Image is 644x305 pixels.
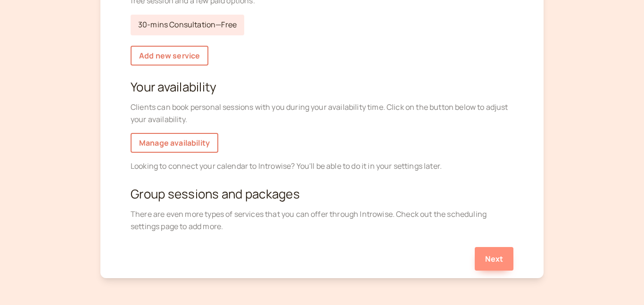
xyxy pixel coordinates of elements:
h2: Your availability [131,80,513,94]
a: Add new service [131,46,208,66]
button: Next [475,247,513,271]
iframe: Chat Widget [597,260,644,305]
a: Manage availability [131,133,218,153]
a: 30-mins Consultation—Free [131,15,244,35]
div: Clients can book personal sessions with you during your availability time. Click on the button be... [131,101,513,126]
h2: Group sessions and packages [131,187,513,201]
div: Looking to connect your calendar to Introwise? You'll be able to do it in your settings later. [131,160,513,173]
div: There are even more types of services that you can offer through Introwise. Check out the schedul... [131,208,513,233]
